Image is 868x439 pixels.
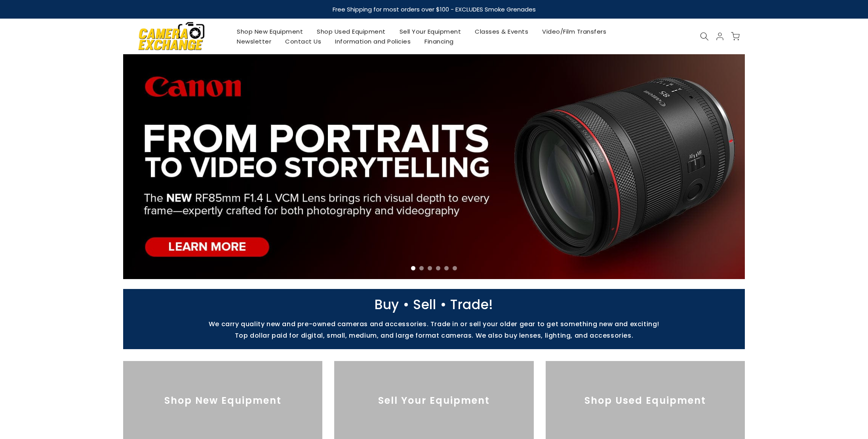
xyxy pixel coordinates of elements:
[453,266,457,270] li: Page dot 6
[535,27,613,36] a: Video/Film Transfers
[419,266,424,270] li: Page dot 2
[428,266,432,270] li: Page dot 3
[278,36,328,46] a: Contact Us
[119,301,749,308] p: Buy • Sell • Trade!
[310,27,393,36] a: Shop Used Equipment
[328,36,418,46] a: Information and Policies
[333,5,536,13] strong: Free Shipping for most orders over $100 - EXCLUDES Smoke Grenades
[230,36,278,46] a: Newsletter
[119,332,749,339] p: Top dollar paid for digital, small, medium, and large format cameras. We also buy lenses, lightin...
[444,266,449,270] li: Page dot 5
[392,27,468,36] a: Sell Your Equipment
[468,27,535,36] a: Classes & Events
[418,36,461,46] a: Financing
[230,27,310,36] a: Shop New Equipment
[436,266,440,270] li: Page dot 4
[411,266,415,270] li: Page dot 1
[119,320,749,328] p: We carry quality new and pre-owned cameras and accessories. Trade in or sell your older gear to g...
